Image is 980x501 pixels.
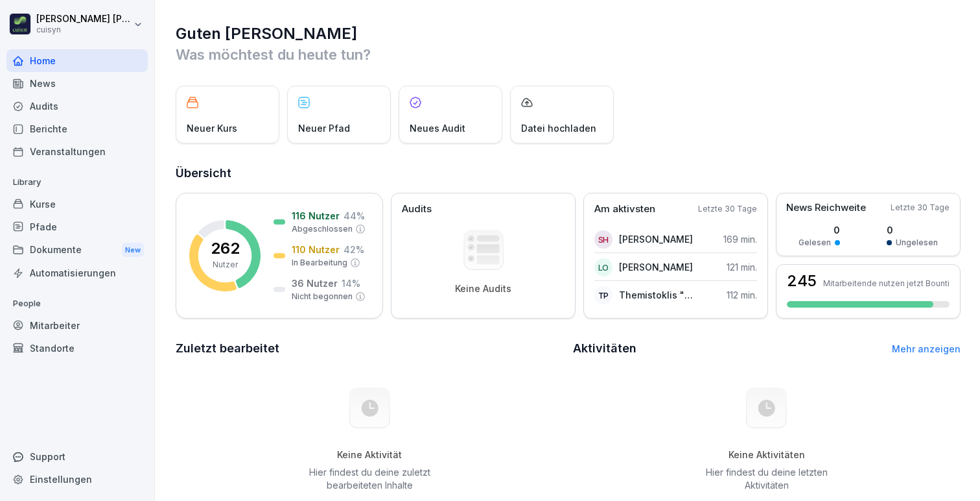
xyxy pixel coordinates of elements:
p: Datei hochladen [521,121,596,135]
a: Standorte [6,337,148,360]
p: News Reichweite [786,201,866,215]
div: SH [594,230,612,249]
h1: Guten [PERSON_NAME] [176,23,961,44]
p: In Bearbeitung [292,257,347,269]
a: Veranstaltungen [6,140,148,163]
p: 0 [799,223,840,237]
p: Abgeschlossen [292,223,353,235]
p: Was möchtest du heute tun? [176,44,961,65]
h5: Keine Aktivität [304,449,435,461]
p: cuisyn [36,25,131,34]
a: Audits [6,95,148,117]
div: Support [6,445,148,468]
p: Letzte 30 Tage [698,203,757,215]
a: Pfade [6,215,148,238]
p: Mitarbeitende nutzen jetzt Bounti [823,278,950,288]
p: Nicht begonnen [292,291,353,302]
p: 44 % [344,209,365,223]
h2: Übersicht [176,164,961,182]
a: DokumenteNew [6,238,148,262]
p: Keine Audits [455,283,511,295]
a: Berichte [6,117,148,140]
h3: 245 [787,273,817,289]
p: 42 % [344,243,364,256]
p: [PERSON_NAME] [619,260,693,274]
p: 262 [211,241,240,256]
a: News [6,72,148,95]
p: 0 [887,223,938,237]
p: Hier findest du deine zuletzt bearbeiteten Inhalte [304,466,435,492]
a: Kurse [6,193,148,215]
div: LO [594,258,612,276]
p: People [6,293,148,314]
p: Neues Audit [410,121,465,135]
p: Ungelesen [896,237,938,249]
div: Dokumente [6,238,148,262]
a: Home [6,49,148,72]
h2: Zuletzt bearbeitet [176,339,564,358]
p: Gelesen [799,237,831,249]
p: Library [6,172,148,193]
a: Mitarbeiter [6,314,148,337]
p: Neuer Kurs [187,121,237,135]
p: 116 Nutzer [292,209,340,223]
p: 110 Nutzer [292,243,340,256]
p: Neuer Pfad [298,121,350,135]
p: 36 Nutzer [292,276,338,290]
p: [PERSON_NAME] [619,232,693,246]
h2: Aktivitäten [573,339,636,358]
p: Nutzer [213,259,238,271]
a: Einstellungen [6,468,148,491]
p: 121 min. [727,260,757,274]
div: New [122,243,144,258]
a: Mehr anzeigen [892,343,961,354]
p: Am aktivsten [594,202,655,217]
p: Audits [402,202,432,217]
p: 169 min. [723,232,757,246]
p: Themistoklis "Themis" [PERSON_NAME] [619,288,694,302]
p: [PERSON_NAME] [PERSON_NAME] [36,14,131,25]
p: 112 min. [727,288,757,302]
a: Automatisierungen [6,262,148,284]
h5: Keine Aktivitäten [701,449,832,461]
p: Letzte 30 Tage [891,202,950,214]
p: Hier findest du deine letzten Aktivitäten [701,466,832,492]
div: TP [594,286,612,304]
p: 14 % [342,276,360,290]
